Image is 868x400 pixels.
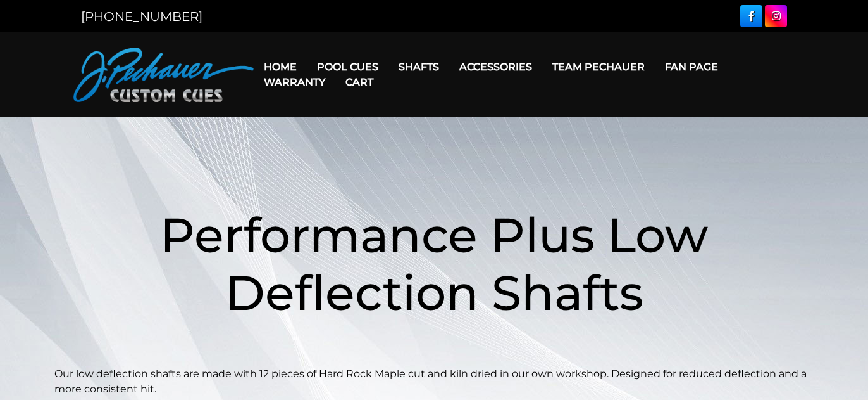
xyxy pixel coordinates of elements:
a: Fan Page [655,51,728,83]
a: Pool Cues [307,51,388,83]
a: Home [254,51,307,83]
a: [PHONE_NUMBER] [81,9,202,24]
p: Our low deflection shafts are made with 12 pieces of Hard Rock Maple cut and kiln dried in our ow... [54,366,814,397]
a: Accessories [449,51,542,83]
a: Shafts [388,51,449,83]
a: Warranty [254,66,335,98]
a: Cart [335,66,383,98]
span: Performance Plus Low Deflection Shafts [160,205,708,322]
a: Team Pechauer [542,51,655,83]
img: Pechauer Custom Cues [73,48,254,102]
